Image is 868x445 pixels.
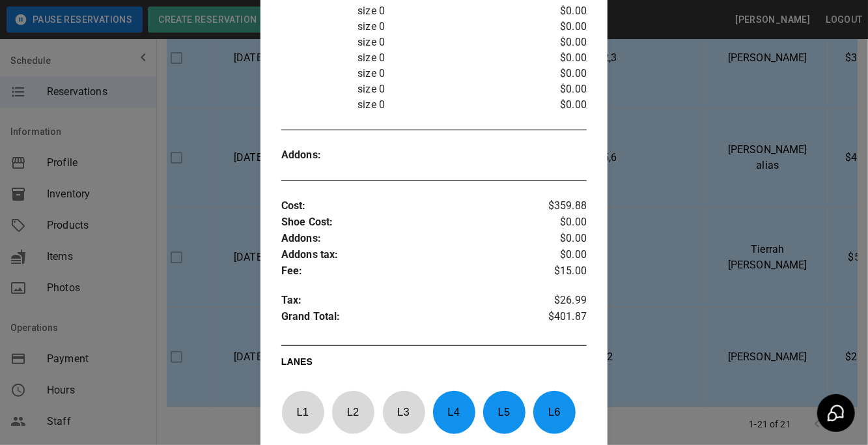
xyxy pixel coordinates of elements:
[281,309,536,328] p: Grand Total :
[357,35,536,50] p: size 0
[357,97,536,113] p: size 0
[533,397,576,427] p: L 6
[281,147,357,164] p: Addons :
[357,3,536,19] p: size 0
[483,397,525,427] p: L 5
[357,66,536,81] p: size 0
[536,309,587,328] p: $401.87
[536,198,587,214] p: $359.88
[281,247,536,263] p: Addons tax :
[357,50,536,66] p: size 0
[281,397,324,427] p: L 1
[281,214,536,231] p: Shoe Cost :
[357,81,536,97] p: size 0
[382,397,425,427] p: L 3
[281,293,536,309] p: Tax :
[536,3,587,19] p: $0.00
[331,397,374,427] p: L 2
[536,293,587,309] p: $26.99
[536,231,587,247] p: $0.00
[281,263,536,280] p: Fee :
[432,397,475,427] p: L 4
[281,355,587,373] p: LANES
[536,35,587,50] p: $0.00
[536,66,587,81] p: $0.00
[536,19,587,35] p: $0.00
[536,263,587,280] p: $15.00
[536,50,587,66] p: $0.00
[357,19,536,35] p: size 0
[536,81,587,97] p: $0.00
[281,198,536,214] p: Cost :
[281,231,536,247] p: Addons :
[536,97,587,113] p: $0.00
[536,247,587,263] p: $0.00
[536,214,587,231] p: $0.00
